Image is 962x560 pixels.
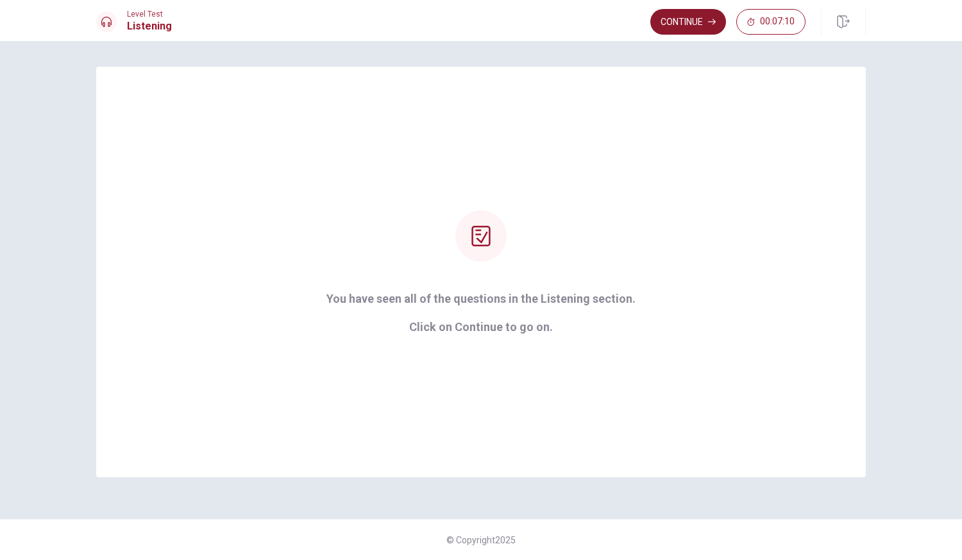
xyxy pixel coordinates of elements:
button: 00:07:10 [736,9,806,35]
h1: Listening [127,19,172,34]
p: You have seen all of the questions in the Listening section. [326,293,636,305]
p: Click on Continue to go on. [326,321,636,334]
span: © Copyright 2025 [446,535,516,545]
span: 00:07:10 [760,17,795,27]
span: Level Test [127,10,172,19]
button: Continue [650,9,726,35]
